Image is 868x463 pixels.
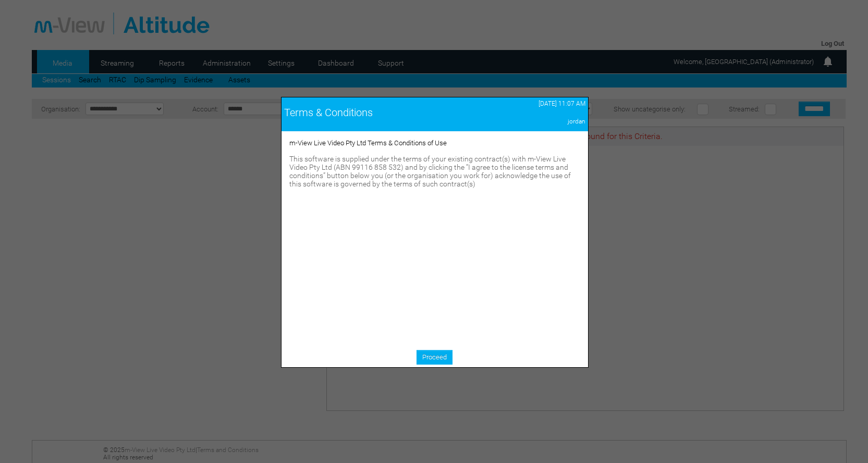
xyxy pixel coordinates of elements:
td: [DATE] 11:07 AM [479,97,588,110]
span: This software is supplied under the terms of your existing contract(s) with m-View Live Video Pty... [289,155,571,188]
img: bell24.png [822,55,834,68]
td: jordan [479,115,588,128]
div: Terms & Conditions [284,106,476,119]
span: m-View Live Video Pty Ltd Terms & Conditions of Use [289,139,447,147]
a: Proceed [417,350,453,365]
